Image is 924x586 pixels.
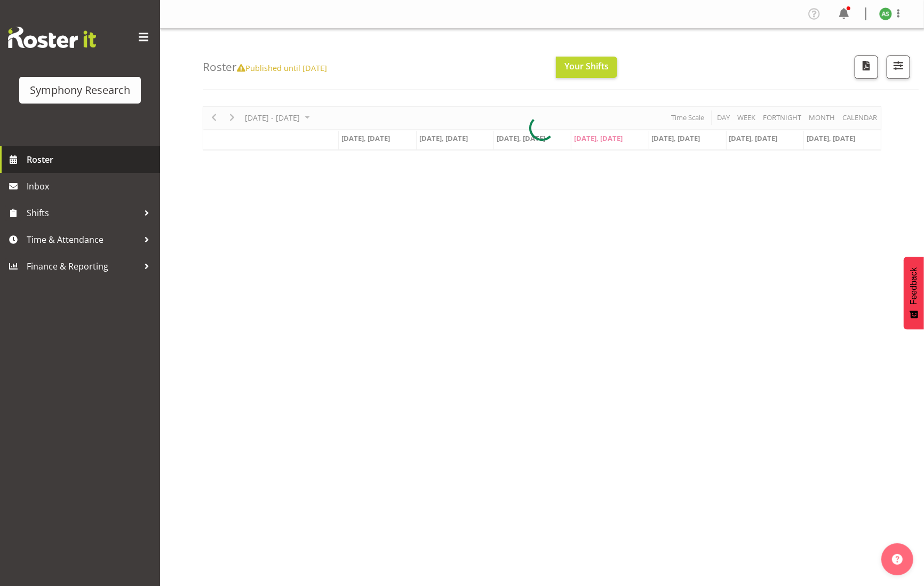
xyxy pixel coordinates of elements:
[27,205,139,221] span: Shifts
[27,152,155,168] span: Roster
[556,57,617,78] button: Your Shifts
[904,257,924,329] button: Feedback - Show survey
[27,258,139,274] span: Finance & Reporting
[909,267,919,305] span: Feedback
[855,56,878,79] button: Download a PDF of the roster according to the set date range.
[30,82,130,98] div: Symphony Research
[887,56,910,79] button: Filter Shifts
[8,27,96,48] img: Rosterit website logo
[879,7,892,20] img: ange-steiger11422.jpg
[237,62,327,73] span: Published until [DATE]
[203,61,327,73] h4: Roster
[564,60,609,72] span: Your Shifts
[27,232,139,248] span: Time & Attendance
[27,178,155,194] span: Inbox
[892,554,903,565] img: help-xxl-2.png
